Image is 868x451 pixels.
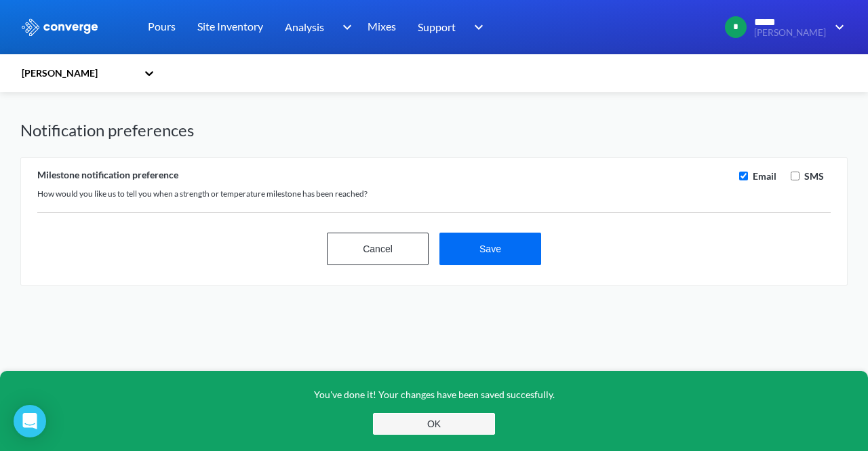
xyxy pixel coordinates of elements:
[285,18,324,35] span: Analysis
[826,19,848,35] img: downArrow.svg
[37,169,732,181] div: Milestone notification preference
[418,18,456,35] span: Support
[20,18,99,36] img: logo_ewhite.svg
[334,19,355,35] img: downArrow.svg
[20,119,848,141] h1: Notification preferences
[373,413,495,435] button: OK
[465,19,487,35] img: downArrow.svg
[754,28,826,38] span: [PERSON_NAME]
[327,233,429,265] button: Cancel
[439,233,541,265] button: Save
[14,405,46,437] div: Open Intercom Messenger
[750,169,776,184] label: Email
[264,387,604,402] p: You've done it! Your changes have been saved succesfully.
[802,169,824,184] label: SMS
[37,187,732,201] div: How would you like us to tell you when a strength or temperature milestone has been reached?
[20,66,137,81] div: [PERSON_NAME]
